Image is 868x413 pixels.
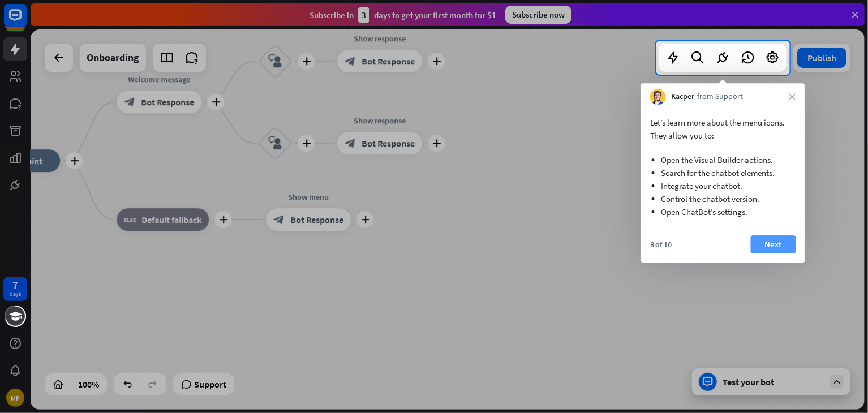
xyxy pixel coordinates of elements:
li: Open ChatBot’s settings. [661,205,785,218]
div: 8 of 10 [650,239,672,249]
button: Open LiveChat chat widget [9,5,43,38]
span: Kacper [672,91,695,102]
li: Control the chatbot version. [661,192,785,205]
p: Let’s learn more about the menu icons. They allow you to: [650,116,796,142]
li: Search for the chatbot elements. [661,166,785,179]
span: from Support [698,91,744,102]
li: Open the Visual Builder actions. [661,153,785,166]
button: Next [751,235,796,253]
i: close [789,93,796,100]
li: Integrate your chatbot. [661,179,785,192]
